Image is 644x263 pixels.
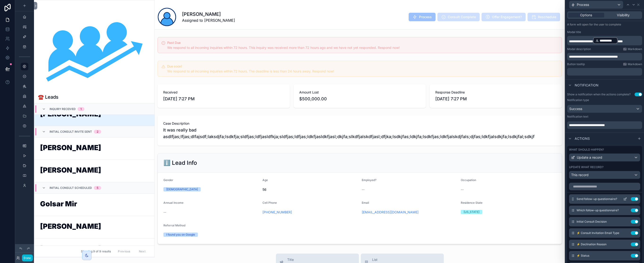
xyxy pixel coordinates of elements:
[569,165,603,169] label: Update what record?
[569,1,623,9] button: Process
[567,120,642,129] div: scrollable content
[569,148,604,152] label: What should happen?
[80,107,82,111] div: 1
[372,257,413,262] span: List
[182,17,235,23] span: Assigned to [PERSON_NAME]
[567,47,591,51] label: Modal description
[287,257,316,262] span: Title
[567,93,631,96] div: Show a notification when the actions complete?
[571,173,589,177] span: This record
[577,2,589,7] span: Process
[567,115,588,119] label: Notification text
[567,105,642,113] button: Success
[569,171,640,179] button: This record
[50,130,92,134] span: Initial Consult Invite Sent
[50,107,76,111] span: Inquiry Received
[577,242,607,246] span: ⚡️ Declination Reason
[628,47,642,51] span: Markdown
[97,186,98,190] div: 5
[567,23,642,28] p: A form will open for the user to complete
[182,11,235,17] h1: [PERSON_NAME]
[577,231,619,235] span: ⚡️ Consult Invitation Email Type
[577,208,619,212] span: Which follow-up questionnaire?
[567,62,585,66] label: Button tooltip
[617,13,630,17] span: Visibility
[567,68,642,76] div: scrollable content
[567,30,581,34] label: Modal title
[567,36,642,45] div: scrollable content
[628,62,642,66] span: Markdown
[623,47,642,51] a: Markdown
[577,254,589,258] span: ⚡️ Status
[577,197,617,201] span: Send follow-up questionnaire?
[97,130,98,134] div: 2
[569,106,582,111] span: Success
[569,153,640,161] button: Update a record
[575,83,598,88] span: Notification
[50,186,92,190] span: Initial Consult Scheduled
[567,53,642,60] div: scrollable content
[577,155,602,160] span: Update a record
[22,255,33,261] button: Done
[567,98,589,102] label: Notification type
[575,136,590,141] span: Actions
[577,220,607,224] span: Initial Consult Decision
[81,250,111,253] span: Showing 9 of 9 results
[623,62,642,66] a: Markdown
[580,13,592,17] span: Options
